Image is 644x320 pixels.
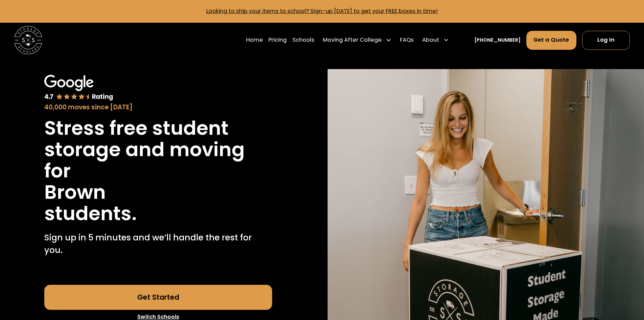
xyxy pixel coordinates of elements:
a: Get Started [44,285,272,310]
img: Storage Scholars main logo [14,26,42,54]
a: Pricing [268,30,287,50]
p: Sign up in 5 minutes and we’ll handle the rest for you. [44,231,272,257]
div: Moving After College [323,36,382,44]
img: Google 4.7 star rating [44,75,113,101]
div: Moving After College [320,30,395,50]
a: [PHONE_NUMBER] [474,37,521,44]
h1: students. [44,203,137,224]
a: Home [246,30,263,50]
a: Log In [582,31,630,50]
a: Schools [292,30,314,50]
div: About [420,30,452,50]
a: Get a Quote [526,31,577,50]
h1: Stress free student storage and moving for [44,118,272,182]
h1: Brown [44,182,106,203]
a: FAQs [400,30,414,50]
a: Looking to ship your items to school? Sign-up [DATE] to get your FREE boxes in time! [206,7,438,15]
div: 40,000 moves since [DATE] [44,103,272,112]
div: About [422,36,439,44]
